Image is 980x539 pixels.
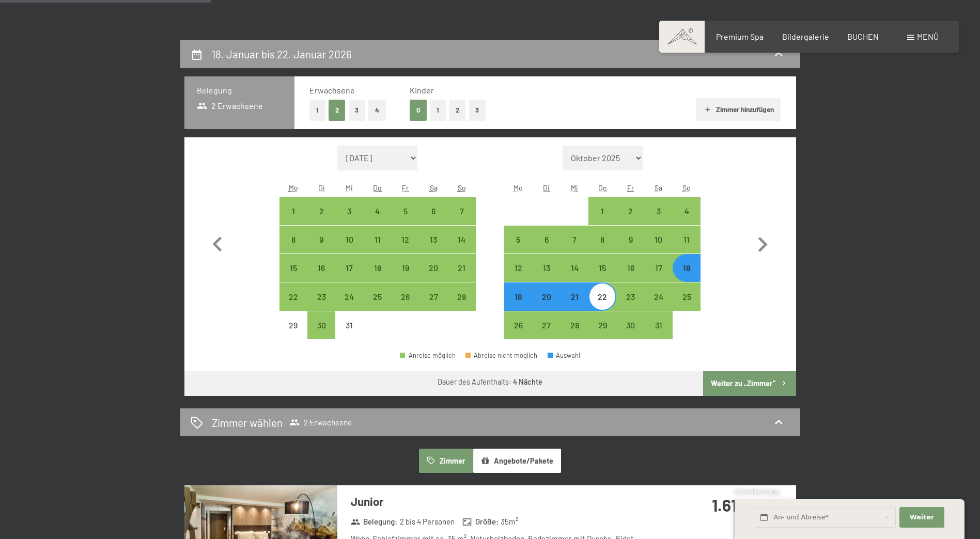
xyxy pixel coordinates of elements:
div: Anreise möglich [392,226,419,253]
div: 30 [308,321,334,347]
div: Mon Dec 15 2025 [279,254,307,282]
div: Thu Jan 15 2026 [588,254,616,282]
div: Fri Jan 02 2026 [616,197,644,225]
div: 22 [281,293,306,319]
button: Weiter [899,507,944,528]
button: 2 [329,100,346,121]
div: Sat Jan 10 2026 [645,226,673,253]
div: Wed Dec 10 2025 [335,226,363,253]
div: Sat Dec 13 2025 [419,226,447,253]
div: 23 [617,293,643,319]
div: Fri Jan 16 2026 [616,254,644,282]
div: Anreise möglich [279,282,307,310]
div: Thu Dec 11 2025 [364,226,392,253]
div: Wed Jan 21 2026 [561,282,588,310]
div: Anreise möglich [392,254,419,282]
div: Anreise möglich [645,282,673,310]
div: 8 [281,235,306,261]
div: 27 [421,293,446,319]
div: Anreise möglich [645,254,673,282]
div: Wed Jan 07 2026 [561,226,588,253]
div: Anreise nicht möglich [335,311,363,339]
div: Wed Dec 03 2025 [335,197,363,225]
div: Mon Dec 08 2025 [279,226,307,253]
div: Tue Jan 06 2026 [533,226,561,253]
button: Angebote/Pakete [473,449,561,472]
div: Wed Dec 17 2025 [335,254,363,282]
div: Fri Jan 30 2026 [616,311,644,339]
abbr: Dienstag [543,183,550,192]
h2: 18. Januar bis 22. Januar 2026 [212,47,352,60]
button: 0 [410,100,427,121]
div: Sun Jan 04 2026 [673,197,701,225]
div: Anreise möglich [673,197,701,225]
div: 21 [562,293,587,319]
abbr: Donnerstag [598,183,607,192]
div: Anreise möglich [673,226,701,253]
abbr: Mittwoch [346,183,353,192]
div: Anreise möglich [447,254,475,282]
div: Sat Jan 24 2026 [645,282,673,310]
div: 18 [674,264,699,290]
div: Anreise möglich [645,311,673,339]
div: Anreise möglich [335,254,363,282]
div: Wed Jan 28 2026 [561,311,588,339]
div: Anreise möglich [533,311,561,339]
div: 14 [562,264,587,290]
button: 1 [309,100,325,121]
abbr: Freitag [402,183,409,192]
div: Dauer des Aufenthalts: [438,377,542,387]
button: 1 [430,100,446,121]
div: Anreise möglich [279,226,307,253]
div: Sun Dec 07 2025 [447,197,475,225]
div: Anreise möglich [279,254,307,282]
div: 27 [534,321,559,347]
div: Anreise möglich [447,282,475,310]
div: Sat Dec 20 2025 [419,254,447,282]
h2: Zimmer wählen [212,415,283,430]
div: 22 [589,293,615,319]
div: Anreise möglich [335,226,363,253]
div: Sun Jan 11 2026 [673,226,701,253]
div: 14 [448,235,474,261]
div: Anreise möglich [279,197,307,225]
div: 20 [534,293,559,319]
div: Sat Jan 03 2026 [645,197,673,225]
div: Auswahl [548,352,581,359]
div: 6 [421,207,446,233]
div: Anreise möglich [616,311,644,339]
span: Menü [917,31,939,41]
div: Mon Jan 19 2026 [504,282,532,310]
strong: Größe : [462,516,499,527]
div: 7 [562,235,587,261]
button: 4 [368,100,386,121]
div: Anreise möglich [616,282,644,310]
span: Premium Spa [716,31,764,41]
div: 24 [646,293,672,319]
div: Tue Dec 30 2025 [307,311,335,339]
div: 26 [393,293,418,319]
div: Mon Dec 01 2025 [279,197,307,225]
div: Anreise möglich [561,311,588,339]
div: 17 [336,264,362,290]
div: Mon Dec 22 2025 [279,282,307,310]
div: Anreise möglich [419,254,447,282]
span: BUCHEN [847,31,879,41]
div: Thu Dec 25 2025 [364,282,392,310]
div: Anreise möglich [419,226,447,253]
div: 19 [505,293,531,319]
div: 15 [281,264,306,290]
div: 26 [505,321,531,347]
div: Thu Jan 08 2026 [588,226,616,253]
div: 1 [281,207,306,233]
div: Anreise möglich [504,254,532,282]
span: 2 bis 4 Personen [400,516,455,527]
div: Anreise möglich [447,226,475,253]
div: Anreise möglich [419,282,447,310]
div: Tue Dec 23 2025 [307,282,335,310]
div: Tue Dec 16 2025 [307,254,335,282]
div: Anreise möglich [392,197,419,225]
div: 29 [589,321,615,347]
div: Anreise möglich [533,282,561,310]
div: Sun Jan 18 2026 [673,254,701,282]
